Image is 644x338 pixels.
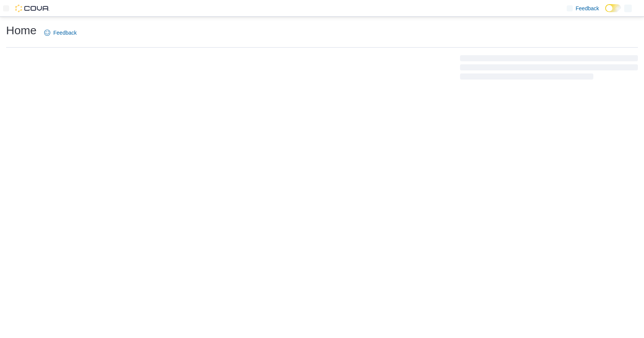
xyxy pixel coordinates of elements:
span: Dark Mode [605,12,606,13]
a: Feedback [564,1,602,16]
h1: Home [6,23,37,38]
a: Feedback [41,25,80,40]
span: Loading [460,57,638,81]
span: Feedback [576,5,599,12]
input: Dark Mode [605,4,621,12]
span: Feedback [53,29,77,37]
img: Cova [15,5,50,12]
